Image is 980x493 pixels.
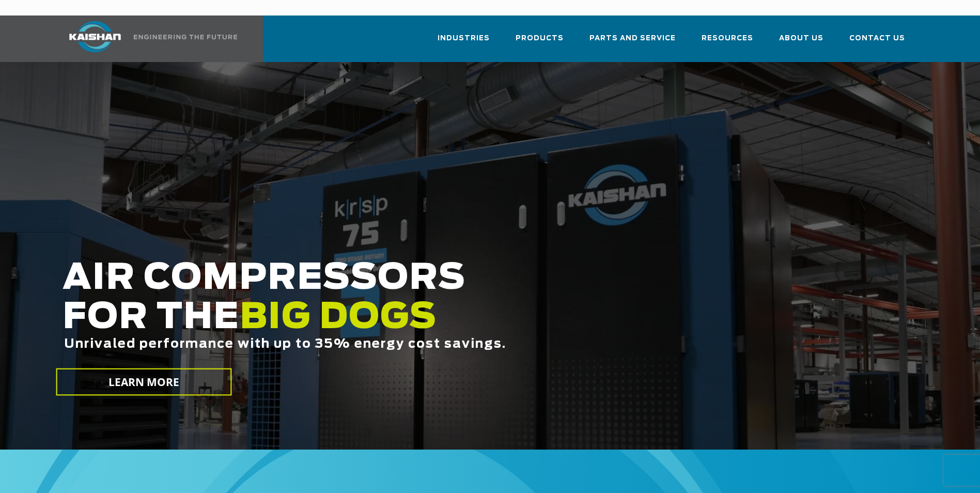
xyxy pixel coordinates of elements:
[56,368,231,396] a: LEARN MORE
[438,25,490,60] a: Industries
[56,16,239,62] a: Kaishan USA
[702,33,753,44] span: Resources
[108,375,179,390] span: LEARN MORE
[779,33,823,44] span: About Us
[56,21,134,52] img: kaishan logo
[779,25,823,60] a: About Us
[849,25,905,60] a: Contact Us
[589,33,676,44] span: Parts and Service
[702,25,753,60] a: Resources
[240,300,437,335] span: BIG DOGS
[63,259,773,383] h2: AIR COMPRESSORS FOR THE
[516,33,564,44] span: Products
[849,33,905,44] span: Contact Us
[438,33,490,44] span: Industries
[64,338,506,350] span: Unrivaled performance with up to 35% energy cost savings.
[134,35,237,39] img: Engineering the future
[516,25,564,60] a: Products
[589,25,676,60] a: Parts and Service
